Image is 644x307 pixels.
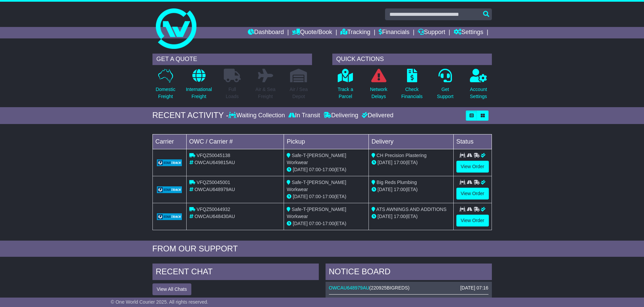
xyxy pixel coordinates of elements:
[287,166,366,173] div: - (ETA)
[378,187,392,192] span: [DATE]
[194,214,235,219] span: OWCAU648430AU
[293,167,308,172] span: [DATE]
[309,194,321,199] span: 07:00
[186,134,284,149] td: OWC / Carrier #
[248,27,284,38] a: Dashboard
[470,68,487,104] a: AccountSettings
[370,86,387,100] p: Network Delays
[157,213,182,220] img: GetCarrierServiceLogo
[460,285,488,291] div: [DATE] 07:16
[157,186,182,193] img: GetCarrierServiceLogo
[377,180,417,185] span: Big Reds Plumbing
[454,27,483,38] a: Settings
[379,27,409,38] a: Financials
[372,213,451,220] div: (ETA)
[371,285,408,290] span: 220925BIGREDS
[329,285,369,290] a: OWCAU648979AU
[437,86,453,100] p: Get Support
[256,86,276,100] p: Air & Sea Freight
[456,188,489,199] a: View Order
[401,86,423,100] p: Check Financials
[329,285,488,291] div: ( )
[229,112,286,119] div: Waiting Collection
[186,86,212,100] p: International Freight
[360,112,393,119] div: Delivered
[194,160,235,165] span: OWCAU649815AU
[196,180,230,185] span: VFQZ50045001
[369,68,387,104] a: NetworkDelays
[293,194,308,199] span: [DATE]
[152,54,312,65] div: GET A QUOTE
[372,159,451,166] div: (ETA)
[287,193,366,200] div: - (ETA)
[401,68,423,104] a: CheckFinancials
[376,207,447,212] span: ATS AWNINGS AND ADDITIONS
[340,27,370,38] a: Tracking
[224,86,241,100] p: Full Loads
[436,68,454,104] a: GetSupport
[287,220,366,227] div: - (ETA)
[337,68,354,104] a: Track aParcel
[323,194,334,199] span: 17:00
[456,161,489,173] a: View Order
[293,221,308,226] span: [DATE]
[378,160,392,165] span: [DATE]
[290,86,308,100] p: Air / Sea Depot
[196,207,230,212] span: VFQZ50044932
[323,221,334,226] span: 17:00
[338,86,353,100] p: Track a Parcel
[418,27,445,38] a: Support
[194,187,235,192] span: OWCAU648979AU
[470,86,487,100] p: Account Settings
[287,180,346,192] span: Safe-T-[PERSON_NAME] Workwear
[322,112,360,119] div: Delivering
[156,86,175,100] p: Domestic Freight
[394,160,406,165] span: 17:00
[152,264,319,282] div: RECENT CHAT
[323,167,334,172] span: 17:00
[196,153,230,158] span: VFQZ50045138
[372,186,451,193] div: (ETA)
[309,167,321,172] span: 07:00
[378,214,392,219] span: [DATE]
[287,112,322,119] div: In Transit
[394,187,406,192] span: 17:00
[155,68,175,104] a: DomesticFreight
[377,153,427,158] span: CH Precision Plastering
[111,299,209,305] span: © One World Courier 2025. All rights reserved.
[394,214,406,219] span: 17:00
[284,134,369,149] td: Pickup
[453,134,492,149] td: Status
[326,264,492,282] div: NOTICE BOARD
[292,27,332,38] a: Quote/Book
[152,111,229,120] div: RECENT ACTIVITY -
[309,221,321,226] span: 07:00
[152,134,186,149] td: Carrier
[368,134,453,149] td: Delivery
[287,153,346,165] span: Safe-T-[PERSON_NAME] Workwear
[157,159,182,166] img: GetCarrierServiceLogo
[152,283,191,295] button: View All Chats
[332,54,492,65] div: QUICK ACTIONS
[152,244,492,254] div: FROM OUR SUPPORT
[456,215,489,226] a: View Order
[186,68,212,104] a: InternationalFreight
[287,207,346,219] span: Safe-T-[PERSON_NAME] Workwear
